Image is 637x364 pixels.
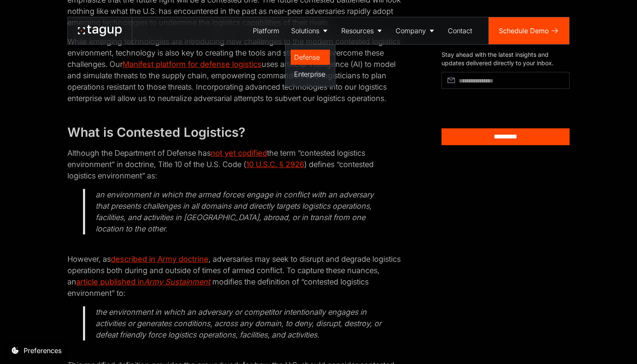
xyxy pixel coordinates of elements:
p: Although the Department of Defense has the term “contested logistics environment” in doctrine, Ti... [67,147,401,181]
iframe: reCAPTCHA [442,92,531,115]
p: ‍ [67,340,401,352]
a: Schedule Demo [489,17,569,44]
a: Manifest platform for defense logistics [123,60,262,69]
div: Stay ahead with the latest insights and updates delivered directly to your inbox. [442,50,570,67]
div: Solutions [291,26,319,36]
form: Article Subscribe [442,72,570,145]
a: described in Army doctrine [111,255,209,263]
p: While emerging technologies are introducing new challenges to the modern contested logistics envi... [67,36,401,104]
i: an environment in which the armed forces engage in conflict with an adversary that presents chall... [96,190,374,233]
p: However, as , adversaries may seek to disrupt and degrade logistics operations both during and ou... [67,253,401,299]
a: Resources [335,17,390,44]
a: Solutions [285,17,335,44]
a: Defense [291,50,330,65]
a: Enterprise [291,66,330,82]
p: ‍ [67,234,401,246]
em: Army Sustainment [144,277,210,286]
div: Enterprise [294,69,327,79]
a: Platform [247,17,285,44]
a: Company [390,17,442,44]
h2: What is Contested Logistics? [67,124,401,141]
i: the environment in which an adversary or competitor intentionally engages in activities or genera... [96,308,381,339]
div: Company [396,26,426,36]
div: Defense [294,52,327,62]
div: Resources [341,26,374,36]
a: article published inArmy Sustainment [76,277,210,286]
a: 10 U.S.C. § 2926 [246,160,304,169]
div: Contact [448,26,472,36]
div: Platform [253,26,279,36]
div: Schedule Demo [499,26,549,36]
div: Preferences [24,345,62,356]
a: Contact [442,17,478,44]
a: not yet codified [211,149,267,157]
nav: Solutions [285,44,335,87]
